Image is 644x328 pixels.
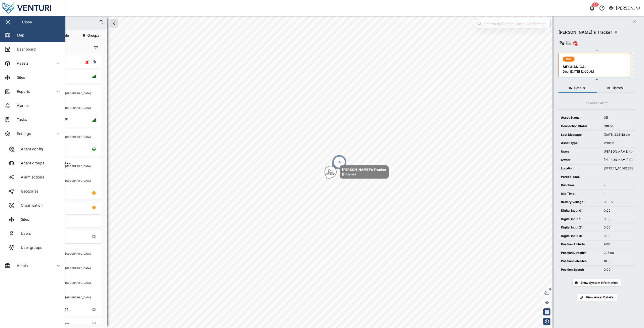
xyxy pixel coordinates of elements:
div: Position Satellites: [561,259,599,264]
div: Alarms [13,103,29,108]
span: Details [574,86,585,90]
canvas: Map [16,16,644,328]
div: Battery Voltage: [561,200,599,205]
div: 4 [338,159,341,165]
div: 0.00 [604,267,633,272]
div: Idle Time: [561,192,599,196]
input: Search by People, Asset, Geozone or Place [475,19,550,28]
div: Position Altitude: [561,242,599,247]
div: Organisation [17,203,43,208]
a: View Asset Details [577,294,617,301]
div: SW 205° [326,173,335,175]
div: Assets [13,61,29,66]
div: 9.00 [604,242,633,247]
div: Last Message: [561,132,599,137]
div: Digital Input 1: [561,217,599,222]
div: [STREET_ADDRESS] [604,166,633,171]
div: Reports [13,89,30,94]
div: Admin [13,263,28,268]
div: Users [17,231,31,236]
div: [DATE] 2:38:43 pm [604,132,633,137]
a: Alarm actions [4,170,61,184]
div: [PERSON_NAME]'s Tracker [342,167,386,172]
a: User groups [4,241,61,255]
div: No Active Alarm [585,101,609,106]
div: 0.00 [604,225,633,230]
div: [PERSON_NAME] [604,149,633,154]
div: Map [13,32,24,38]
div: MECHANICAL [563,64,627,70]
a: Organisation [4,198,61,212]
a: Agent config [4,142,61,156]
button: [PERSON_NAME] [609,5,640,12]
a: Sites [4,212,61,226]
div: 54 [592,3,599,7]
div: Map marker [325,165,389,179]
div: [PERSON_NAME] [604,158,633,162]
div: Off [604,115,633,120]
span: Groups [87,34,99,37]
div: Due: [DATE] 12:00 AM [563,69,627,74]
div: Sites [17,217,29,222]
div: 0.00 [604,208,633,213]
div: [PERSON_NAME]'s Tracker [558,29,612,35]
div: Sites [13,75,25,80]
img: Main Logo [3,3,68,14]
div: Location: [561,166,599,171]
span: View Asset Details [586,294,613,301]
div: Agent groups [17,160,45,166]
div: Map marker [332,155,347,170]
div: Position Direction: [561,251,599,255]
span: History [612,86,623,90]
div: - [604,175,633,179]
div: Connection Status: [561,124,599,129]
div: 0.00 [604,217,633,222]
div: Geozones [17,189,38,194]
div: 0.00 V [604,200,633,205]
button: Show System Information [572,279,621,287]
div: Digital Input 3: [561,234,599,239]
div: Run Time: [561,183,599,188]
div: Close [22,19,32,25]
a: Agent groups [4,156,61,170]
div: - [604,192,633,196]
div: Digital Input 2: [561,225,599,230]
div: Settings [13,131,31,136]
div: Tasks [13,117,27,122]
div: Owner: [561,158,599,162]
div: - [604,183,633,188]
a: Geozones [4,184,61,198]
div: [PERSON_NAME] [616,5,640,11]
div: 205.00 [604,251,633,255]
div: Position Speed: [561,267,599,272]
div: Agent config [17,146,43,152]
span: DUE [566,57,572,61]
div: Dashboard [13,46,36,52]
div: Asset Status: [561,115,599,120]
div: Offline [604,124,633,129]
div: Vehicle [604,141,633,146]
a: Users [4,226,61,241]
div: Parked [345,172,356,177]
div: User groups [17,245,42,250]
div: User: [561,149,599,154]
span: Show System Information [580,279,618,286]
div: 18.00 [604,259,633,264]
div: Parked Time: [561,175,599,179]
div: 0.00 [604,234,633,239]
div: Asset Type: [561,141,599,146]
div: Digital Input 0: [561,208,599,213]
div: Alarm actions [17,174,44,180]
